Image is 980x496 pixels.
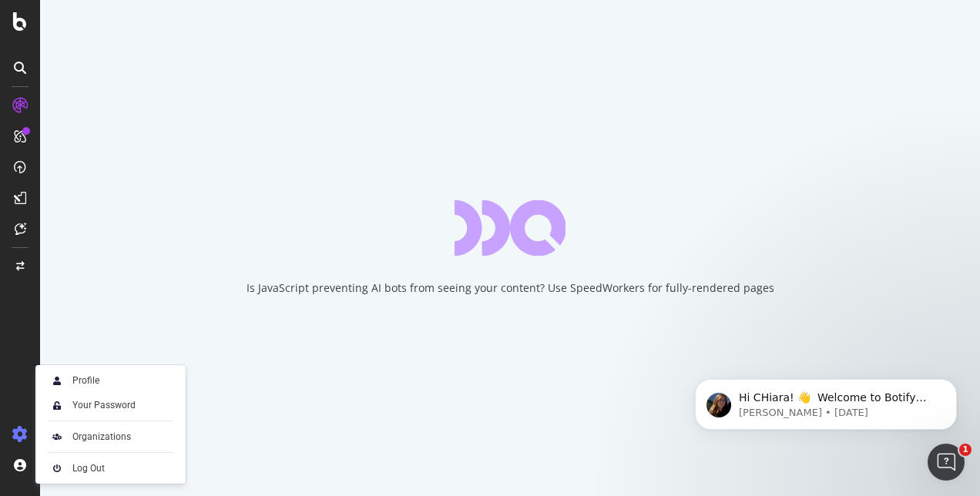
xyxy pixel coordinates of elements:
a: Your Password [42,394,180,416]
div: animation [455,200,566,256]
iframe: Intercom notifications message [672,347,980,454]
a: Log Out [42,457,180,479]
img: AtrBVVRoAgWaAAAAAElFTkSuQmCC [48,427,66,446]
span: 1 [959,444,972,456]
div: Profile [72,374,99,387]
img: Xx2yTbCeVcdxHMdxHOc+8gctb42vCocUYgAAAABJRU5ErkJggg== [48,371,66,390]
img: tUVSALn78D46LlpAY8klYZqgKwTuBm2K29c6p1XQNDCsM0DgKSSoAXXevcAwljcHBINEg0LrUEktgcYYD5sVUphq1JigPmkfB... [48,396,66,414]
a: Organizations [42,426,180,447]
div: Log Out [72,462,105,474]
div: Is JavaScript preventing AI bots from seeing your content? Use SpeedWorkers for fully-rendered pages [247,280,774,296]
div: Your Password [72,399,136,411]
div: Organizations [72,431,131,443]
img: prfnF3csMXgAAAABJRU5ErkJggg== [48,459,66,478]
a: Profile [42,370,180,391]
iframe: Intercom live chat [928,444,965,481]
